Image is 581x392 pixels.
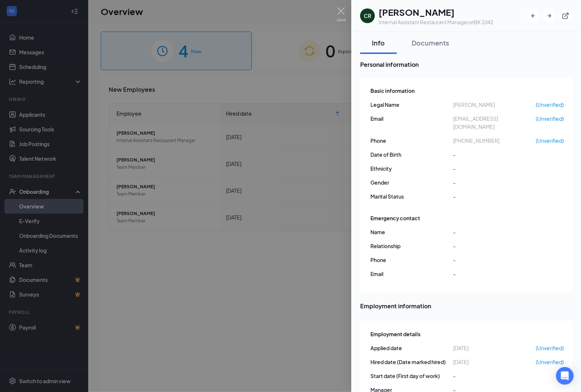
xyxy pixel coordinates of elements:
[370,358,453,366] span: Hired date (Date marked hired)
[453,150,536,159] span: -
[536,358,564,366] span: (Unverified)
[559,9,572,22] button: ExternalLink
[370,330,420,338] span: Employment details
[379,6,493,18] h1: [PERSON_NAME]
[453,358,536,366] span: [DATE]
[543,9,556,22] button: ArrowRight
[370,192,453,200] span: Marital Status
[536,137,564,145] span: (Unverified)
[367,38,390,47] div: Info
[370,87,415,95] span: Basic information
[453,242,536,250] span: -
[370,150,453,159] span: Date of Birth
[370,256,453,264] span: Phone
[370,178,453,186] span: Gender
[556,367,574,385] div: Open Intercom Messenger
[370,101,453,109] span: Legal Name
[453,137,536,145] span: [PHONE_NUMBER]
[370,137,453,145] span: Phone
[370,228,453,236] span: Name
[536,344,564,352] span: (Unverified)
[453,344,536,352] span: [DATE]
[360,60,573,69] span: Personal information
[453,101,536,109] span: [PERSON_NAME]
[453,164,536,173] span: -
[453,256,536,264] span: -
[370,372,453,380] span: Start date (First day of work)
[453,270,536,278] span: -
[379,18,493,26] div: Internal Assistant Restaurant Manager at BK 1042
[453,372,536,380] span: -
[370,270,453,278] span: Email
[530,12,537,19] svg: ArrowLeftNew
[453,115,536,131] span: [EMAIL_ADDRESS][DOMAIN_NAME]
[370,242,453,250] span: Relationship
[412,38,449,47] div: Documents
[370,344,453,352] span: Applied date
[360,301,573,311] span: Employment information
[546,12,553,19] svg: ArrowRight
[370,115,453,123] span: Email
[364,12,371,19] div: CR
[370,214,420,222] span: Emergency contact
[453,228,536,236] span: -
[562,12,569,19] svg: ExternalLink
[453,192,536,200] span: -
[527,9,540,22] button: ArrowLeftNew
[370,164,453,173] span: Ethnicity
[453,178,536,186] span: -
[536,115,564,123] span: (Unverified)
[536,101,564,109] span: (Unverified)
